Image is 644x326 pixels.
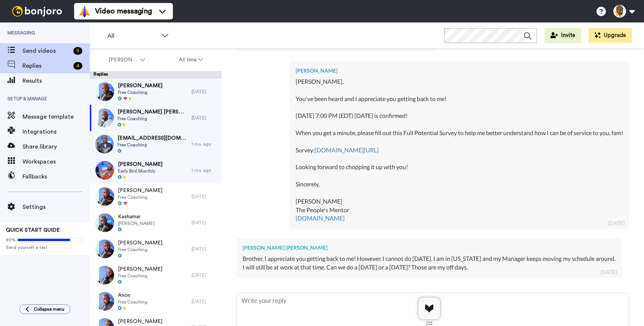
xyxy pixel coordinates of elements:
img: 4fea5106-3223-4258-969d-0f588911f3cb-thumb.jpg [95,135,114,153]
button: [PERSON_NAME] [91,53,162,67]
span: [EMAIL_ADDRESS][DOMAIN_NAME] [117,134,188,142]
span: Share library [22,142,90,151]
div: [DATE] [192,220,218,226]
a: [PERSON_NAME]Free Coaching[DATE] [90,79,222,105]
div: 9 [73,47,82,55]
div: [PERSON_NAME] [PERSON_NAME] [242,244,616,252]
span: Free Coaching [118,273,162,279]
span: [PERSON_NAME] [109,56,139,64]
img: 3c7731fe-347c-4a32-a53d-d4aac9e5c19d-thumb.jpg [95,109,114,127]
a: Kashamar[PERSON_NAME][DATE] [90,210,222,236]
span: Workspaces [22,157,90,166]
div: [PERSON_NAME] [296,67,623,74]
button: Upgrade [589,28,632,43]
div: [PERSON_NAME], You've been heard and I appreciate you getting back to me! [DATE] 7:00 PM (EDT) [D... [296,77,623,223]
span: Free Coaching [118,194,162,200]
div: 4 [73,62,82,70]
span: Free Coaching [118,299,147,305]
a: [PERSON_NAME]Free Coaching[DATE] [90,236,222,262]
div: 1 mo. ago [192,141,218,147]
span: [PERSON_NAME] [PERSON_NAME] [117,108,188,116]
div: [DATE] [192,272,218,278]
img: 836f08c6-17bf-493e-8ad9-256469128cc8-thumb.jpg [95,292,114,311]
div: [DATE] [192,246,218,252]
span: Fallbacks [22,172,90,181]
span: All [107,31,158,40]
span: Early Bird Monthly [118,168,162,174]
a: [DOMAIN_NAME] [296,214,345,222]
a: [PERSON_NAME] [PERSON_NAME]Free Coaching[DATE] [90,105,222,131]
a: AnonFree Coaching[DATE] [90,288,222,314]
span: Free Coaching [117,142,188,148]
span: QUICK START GUIDE [6,228,60,233]
span: [PERSON_NAME] [118,318,162,325]
img: 7ba7e195-801c-4cb7-874c-5a1d1b9a8791-thumb.jpg [95,266,114,284]
img: 04d2256d-6dbd-43e3-bc73-0bd732d60854-thumb.jpg [95,161,114,180]
span: Message template [22,112,90,121]
a: [PERSON_NAME]Early Bird Monthly1 mo. ago [90,157,222,183]
span: [PERSON_NAME] [118,187,162,194]
img: 3244422a-7207-454c-ba13-d94a0da3da6c-thumb.jpg [95,82,114,101]
span: [PERSON_NAME] [118,161,162,168]
button: All time [162,53,220,67]
span: Replies [22,61,70,70]
span: Results [22,76,90,85]
span: Video messaging [95,6,152,16]
img: bj-logo-header-white.svg [9,6,65,16]
div: Replies [90,71,222,79]
span: Settings [22,202,90,211]
img: 44fe6daf-c88b-4d1c-a24e-9bf3072ddf35-thumb.jpg [95,240,114,258]
div: 1 mo. ago [192,167,218,173]
span: Send yourself a test [6,244,84,250]
div: [DATE] [192,194,218,199]
img: vm-color.svg [79,5,91,17]
span: Anon [118,292,147,299]
a: [PERSON_NAME]Free Coaching[DATE] [90,262,222,288]
span: Free Coaching [118,89,162,95]
a: [PERSON_NAME]Free Coaching[DATE] [90,183,222,210]
img: a3e3e93a-8506-4aea-b629-5f9cc938259a-thumb.jpg [95,213,114,232]
span: Free Coaching [118,247,162,253]
button: Collapse menu [19,304,70,314]
button: Invite [544,28,581,43]
span: Free Coaching [117,116,188,122]
span: 80% [6,237,16,243]
span: Kashamar [118,213,155,220]
div: [DATE] [608,219,625,227]
a: [EMAIL_ADDRESS][DOMAIN_NAME]Free Coaching1 mo. ago [90,131,222,157]
span: Collapse menu [34,306,64,312]
div: [DATE] [601,268,617,276]
div: [DATE] [192,115,218,121]
span: [PERSON_NAME] [118,220,155,226]
span: [PERSON_NAME] [118,82,162,89]
a: [DOMAIN_NAME][URL] [315,146,379,153]
div: Brother, I appreciate you getting back to me! However, I cannot do [DATE]. I am in [US_STATE] and... [242,255,616,272]
div: [DATE] [192,89,218,95]
span: Integrations [22,127,90,136]
span: Send videos [22,46,70,55]
span: [PERSON_NAME] [118,239,162,247]
img: 651f0309-82cd-4c70-a8ac-01ed7f7fc15c-thumb.jpg [95,187,114,206]
span: [PERSON_NAME] [118,265,162,273]
div: [DATE] [192,298,218,304]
